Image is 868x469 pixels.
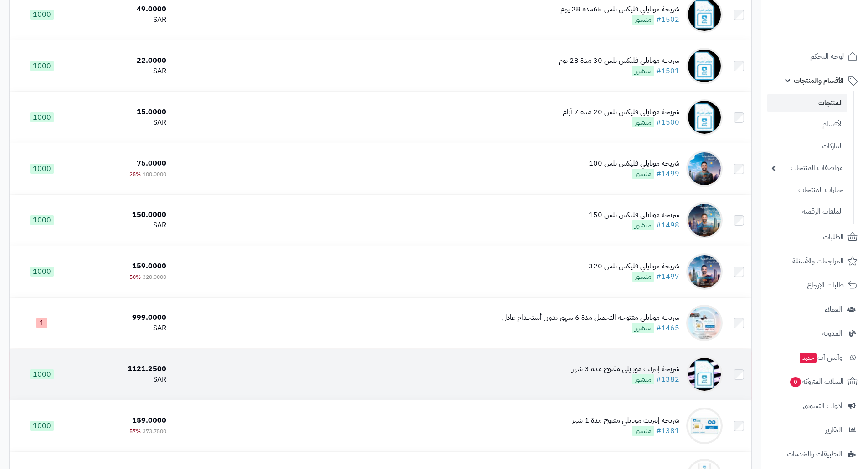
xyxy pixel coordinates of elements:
span: منشور [632,374,654,384]
img: شريحة موبايلي فليكس بلس 320 [686,253,723,290]
span: 0 [790,377,801,387]
span: العملاء [825,303,842,316]
span: منشور [632,169,654,179]
span: التقارير [825,424,842,436]
span: 75.0000 [137,158,166,169]
div: شريحة موبايلي فليكس بلس 30 مدة 28 يوم [559,55,679,66]
img: شريحة موبايلي فليكس بلس 30 مدة 28 يوم [686,48,723,84]
div: SAR [78,323,166,333]
span: منشور [632,220,654,230]
div: شريحة موبايلي فليكس بلس 320 [589,261,679,272]
span: 1000 [30,421,54,431]
div: SAR [78,15,166,25]
span: 373.7500 [143,427,166,435]
div: 22.0000 [78,55,166,66]
span: 57% [129,427,141,435]
img: شريحة إنترنت موبايلي مفتوح مدة 1 شهر [686,408,723,444]
div: شريحة موبايلي فليكس بلس 150 [589,210,679,220]
span: منشور [632,323,654,333]
div: SAR [78,374,166,385]
span: لوحة التحكم [810,50,844,63]
span: السلات المتروكة [789,375,844,388]
span: التطبيقات والخدمات [787,448,842,460]
div: SAR [78,117,166,128]
a: العملاء [767,298,863,320]
span: وآتس آب [799,351,842,364]
a: وآتس آبجديد [767,347,863,368]
span: جديد [800,353,817,363]
span: 1000 [30,61,54,71]
a: الأقسام [767,115,847,134]
span: المدونة [822,327,842,340]
img: شريحة موبايلي مفتوحة التحميل مدة 6 شهور بدون أستخدام عادل [686,305,723,341]
span: 1000 [30,164,54,174]
a: المدونة [767,323,863,344]
span: الطلبات [823,231,844,243]
a: #1465 [656,323,679,333]
span: 1000 [30,112,54,122]
a: #1497 [656,271,679,282]
img: شريحة إنترنت موبايلي مفتوح مدة 3 شهر [686,356,723,393]
img: شريحة موبايلي فليكس بلس 20 مدة 7 أيام [686,99,723,136]
img: logo-2.png [806,19,859,38]
a: التطبيقات والخدمات [767,443,863,465]
div: شريحة موبايلي فليكس بلس 65مدة 28 يوم [560,4,679,15]
div: شريحة إنترنت موبايلي مفتوح مدة 3 شهر [572,364,679,374]
div: SAR [78,220,166,231]
div: 150.0000 [78,210,166,220]
a: #1502 [656,14,679,25]
a: الطلبات [767,226,863,248]
span: 1000 [30,10,54,20]
span: 100.0000 [143,170,166,178]
a: #1499 [656,168,679,179]
a: #1382 [656,374,679,385]
a: السلات المتروكة0 [767,371,863,393]
span: 159.0000 [132,261,166,272]
div: شريحة موبايلي فليكس بلس 20 مدة 7 أيام [563,107,679,117]
a: المراجعات والأسئلة [767,250,863,272]
div: 1121.2500 [78,364,166,374]
a: #1498 [656,220,679,231]
span: 25% [129,170,141,178]
span: المراجعات والأسئلة [792,255,844,267]
span: 159.0000 [132,415,166,426]
div: شريحة إنترنت موبايلي مفتوح مدة 1 شهر [572,415,679,426]
a: الملفات الرقمية [767,202,847,222]
span: منشور [632,66,654,76]
a: طلبات الإرجاع [767,274,863,296]
a: #1381 [656,425,679,436]
div: شريحة موبايلي فليكس بلس 100 [589,158,679,169]
a: أدوات التسويق [767,395,863,417]
img: شريحة موبايلي فليكس بلس 100 [686,151,723,187]
div: 15.0000 [78,107,166,117]
span: 1000 [30,267,54,277]
span: 1000 [30,215,54,225]
a: الماركات [767,136,847,156]
a: #1500 [656,117,679,128]
span: 1 [36,318,47,328]
a: لوحة التحكم [767,45,863,67]
div: 49.0000 [78,4,166,15]
div: شريحة موبايلي مفتوحة التحميل مدة 6 شهور بدون أستخدام عادل [502,313,679,323]
a: مواصفات المنتجات [767,158,847,178]
a: خيارات المنتجات [767,180,847,200]
div: SAR [78,66,166,76]
span: طلبات الإرجاع [807,279,844,292]
span: الأقسام والمنتجات [794,74,844,87]
span: منشور [632,117,654,127]
span: 50% [129,273,141,281]
span: 1000 [30,369,54,379]
span: منشور [632,15,654,25]
span: 320.0000 [143,273,166,281]
span: منشور [632,426,654,436]
a: المنتجات [767,94,847,112]
span: أدوات التسويق [803,399,842,412]
span: منشور [632,272,654,282]
div: 999.0000 [78,313,166,323]
img: شريحة موبايلي فليكس بلس 150 [686,202,723,238]
a: التقارير [767,419,863,441]
a: #1501 [656,66,679,76]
